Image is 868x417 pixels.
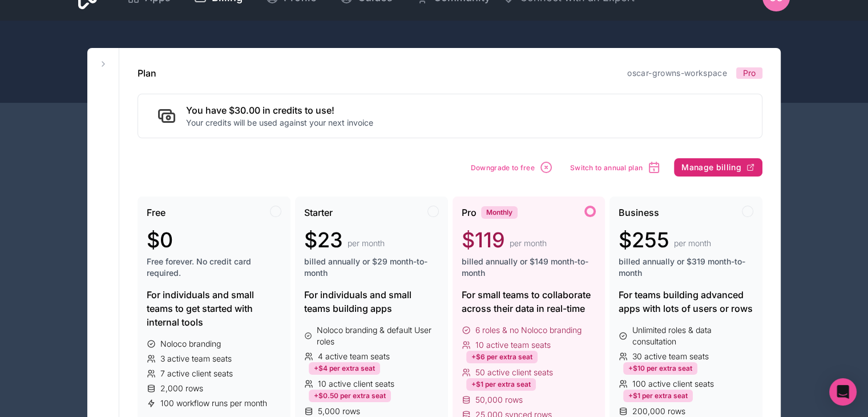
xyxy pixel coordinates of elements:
span: per month [348,238,385,249]
span: 5,000 rows [318,406,360,417]
span: 200,000 rows [632,406,685,417]
span: Noloco branding & default User roles [317,324,438,347]
p: Your credits will be used against your next invoice [186,117,373,129]
span: 7 active client seats [160,368,233,379]
span: 50,000 rows [475,394,523,406]
span: 2,000 rows [160,383,203,394]
span: 4 active team seats [318,351,390,362]
div: +$0.50 per extra seat [309,390,391,402]
div: For individuals and small teams to get started with internal tools [147,288,281,329]
button: Manage billing [674,158,762,177]
span: $0 [147,228,173,251]
span: 100 workflow runs per month [160,398,267,409]
div: For teams building advanced apps with lots of users or rows [619,288,753,315]
a: oscar-growns-workspace [627,68,727,78]
span: $119 [462,228,505,251]
span: Switch to annual plan [570,163,643,172]
h1: Plan [138,66,156,80]
span: per month [510,238,547,249]
div: +$10 per extra seat [623,362,697,375]
span: Manage billing [681,162,741,173]
button: Switch to annual plan [566,157,665,178]
span: Free forever. No credit card required. [147,256,281,279]
span: 3 active team seats [160,353,232,364]
div: +$1 per extra seat [623,390,693,402]
div: +$4 per extra seat [309,362,380,375]
span: Downgrade to free [471,163,535,172]
span: 6 roles & no Noloco branding [475,324,582,336]
span: $255 [619,228,669,251]
span: Unlimited roles & data consultation [632,324,753,347]
span: Business [619,206,659,219]
span: billed annually or $319 month-to-month [619,256,753,279]
span: Starter [304,206,333,219]
div: Open Intercom Messenger [829,378,857,406]
span: 10 active team seats [475,339,551,351]
h2: You have $30.00 in credits to use! [186,103,373,117]
span: $23 [304,228,343,251]
div: For individuals and small teams building apps [304,288,439,315]
div: For small teams to collaborate across their data in real-time [462,288,596,315]
span: per month [674,238,711,249]
span: Free [147,206,165,219]
div: Monthly [481,206,518,219]
span: Pro [462,206,477,219]
span: billed annually or $29 month-to-month [304,256,439,279]
div: +$1 per extra seat [466,378,536,391]
span: Noloco branding [160,338,221,350]
button: Downgrade to free [467,157,557,178]
span: 10 active client seats [318,378,394,390]
span: 100 active client seats [632,378,714,390]
span: 30 active team seats [632,351,709,362]
span: 50 active client seats [475,367,553,378]
div: +$6 per extra seat [466,351,538,363]
span: Pro [743,67,756,79]
span: billed annually or $149 month-to-month [462,256,596,279]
